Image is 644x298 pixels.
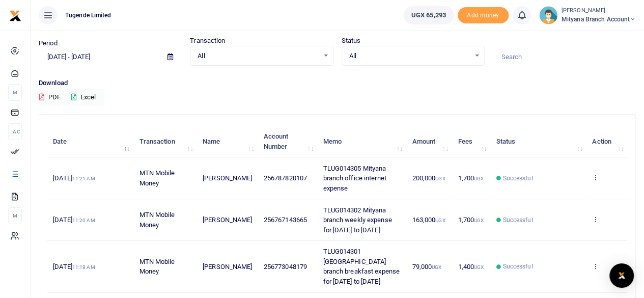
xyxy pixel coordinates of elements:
[458,7,509,24] li: Toup your wallet
[493,48,636,66] input: Search
[53,263,95,270] span: [DATE]
[323,248,399,285] span: TLUG014301 [GEOGRAPHIC_DATA] branch breakfast expense for [DATE] to [DATE]
[8,207,22,224] li: M
[203,174,252,182] span: [PERSON_NAME]
[502,262,533,271] span: Successful
[400,6,458,24] li: Wallet ballance
[539,6,636,24] a: profile-user [PERSON_NAME] Mityana Branch Account
[72,264,95,270] small: 11:18 AM
[502,215,533,225] span: Successful
[139,258,175,276] span: MTN Mobile Money
[609,263,634,288] div: Open Intercom Messenger
[39,48,159,66] input: select period
[317,126,406,157] th: Memo: activate to sort column ascending
[133,126,197,157] th: Transaction: activate to sort column ascending
[458,216,484,224] span: 1,700
[490,126,586,157] th: Status: activate to sort column ascending
[47,126,133,157] th: Date: activate to sort column descending
[8,84,22,101] li: M
[474,176,484,181] small: UGX
[190,36,225,46] label: Transaction
[404,6,454,24] a: UGX 65,293
[203,216,252,224] span: [PERSON_NAME]
[323,206,391,234] span: TLUG014302 Mityana branch weekly expense for [DATE] to [DATE]
[139,211,175,229] span: MTN Mobile Money
[412,174,445,182] span: 200,000
[8,123,22,140] li: Ac
[452,126,490,157] th: Fees: activate to sort column ascending
[432,264,441,270] small: UGX
[323,165,386,192] span: TLUG014305 Mityana branch office internet expense
[198,51,318,61] span: All
[411,10,446,20] span: UGX 65,293
[39,38,58,48] label: Period
[458,174,484,182] span: 1,700
[264,216,307,224] span: 256767143665
[39,89,61,106] button: PDF
[9,10,21,22] img: logo-small
[63,89,104,106] button: Excel
[72,218,95,223] small: 11:20 AM
[474,264,484,270] small: UGX
[412,263,441,270] span: 79,000
[53,174,95,182] span: [DATE]
[458,11,509,18] a: Add money
[539,6,557,24] img: profile-user
[9,11,21,19] a: logo-small logo-large logo-large
[53,216,95,224] span: [DATE]
[562,15,636,24] span: Mityana Branch Account
[203,263,252,270] span: [PERSON_NAME]
[264,174,307,182] span: 256787820107
[435,218,445,223] small: UGX
[61,11,116,20] span: Tugende Limited
[458,263,484,270] span: 1,400
[197,126,258,157] th: Name: activate to sort column ascending
[406,126,452,157] th: Amount: activate to sort column ascending
[502,174,533,183] span: Successful
[412,216,445,224] span: 163,000
[258,126,318,157] th: Account Number: activate to sort column ascending
[562,7,636,15] small: [PERSON_NAME]
[435,176,445,181] small: UGX
[586,126,627,157] th: Action: activate to sort column ascending
[139,169,175,187] span: MTN Mobile Money
[72,176,95,181] small: 11:21 AM
[264,263,307,270] span: 256773048179
[39,78,636,89] p: Download
[349,51,470,61] span: All
[474,218,484,223] small: UGX
[342,36,361,46] label: Status
[458,7,509,24] span: Add money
